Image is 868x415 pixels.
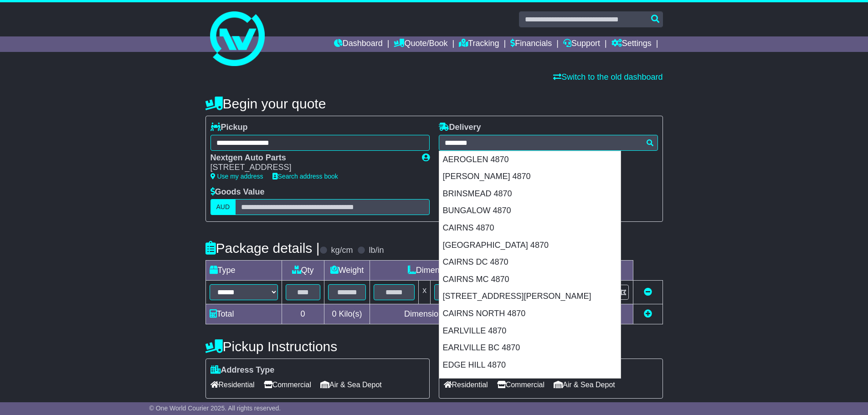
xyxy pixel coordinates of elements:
[205,241,320,256] h4: Package details |
[211,199,236,215] label: AUD
[394,36,447,52] a: Quote/Book
[320,378,382,392] span: Air & Sea Depot
[205,96,663,111] h4: Begin your quote
[419,281,431,304] td: x
[439,357,621,374] div: EDGE HILL 4870
[282,261,324,281] td: Qty
[370,261,539,281] td: Dimensions (L x W x H)
[439,123,481,133] label: Delivery
[563,36,600,52] a: Support
[324,261,370,281] td: Weight
[211,163,413,173] div: [STREET_ADDRESS]
[149,405,281,412] span: © One World Courier 2025. All rights reserved.
[644,287,652,297] a: Remove this item
[282,304,324,324] td: 0
[611,36,652,52] a: Settings
[439,202,621,220] div: BUNGALOW 4870
[497,378,544,392] span: Commercial
[439,288,621,305] div: [STREET_ADDRESS][PERSON_NAME]
[439,220,621,237] div: CAIRNS 4870
[205,304,282,324] td: Total
[439,135,658,151] typeahead: Please provide city
[324,304,370,324] td: Kilo(s)
[205,339,430,354] h4: Pickup Instructions
[439,323,621,340] div: EARLVILLE 4870
[205,261,282,281] td: Type
[510,36,552,52] a: Financials
[439,305,621,323] div: CAIRNS NORTH 4870
[459,36,499,52] a: Tracking
[211,378,255,392] span: Residential
[439,254,621,271] div: CAIRNS DC 4870
[439,237,621,254] div: [GEOGRAPHIC_DATA] 4870
[211,365,275,375] label: Address Type
[211,153,413,163] div: Nextgen Auto Parts
[211,173,263,180] a: Use my address
[439,151,621,169] div: AEROGLEN 4870
[644,309,652,318] a: Add new item
[272,173,338,180] a: Search address book
[334,36,383,52] a: Dashboard
[369,246,384,256] label: lb/in
[439,374,621,391] div: FRESHWATER 4870
[439,271,621,288] div: CAIRNS MC 4870
[439,168,621,185] div: [PERSON_NAME] 4870
[331,246,353,256] label: kg/cm
[554,378,615,392] span: Air & Sea Depot
[211,187,265,197] label: Goods Value
[439,185,621,203] div: BRINSMEAD 4870
[264,378,311,392] span: Commercial
[444,378,488,392] span: Residential
[370,304,539,324] td: Dimensions in Centimetre(s)
[332,309,336,318] span: 0
[553,72,663,82] a: Switch to the old dashboard
[439,339,621,357] div: EARLVILLE BC 4870
[211,123,248,133] label: Pickup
